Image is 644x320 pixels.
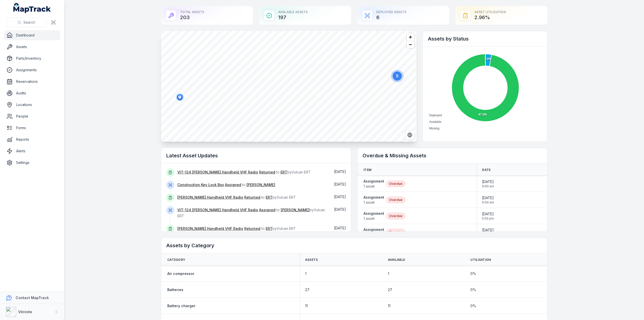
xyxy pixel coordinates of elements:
[470,303,476,308] span: 0 %
[386,229,406,236] div: Overdue
[4,65,60,75] a: Assignments
[177,170,258,175] a: VIT-124 [PERSON_NAME] Handheld VHF Radio
[281,207,309,212] a: [PERSON_NAME]
[334,195,346,199] span: [DATE]
[407,41,414,48] button: Zoom out
[364,227,384,232] strong: Assignment
[225,182,241,187] a: Assigned
[334,195,346,199] time: 24/09/2025, 6:46:15 am
[364,200,384,205] span: 1 asset
[482,168,491,172] span: Date
[177,195,243,200] a: [PERSON_NAME] Handheld VHF Radio
[305,258,318,262] span: Assets
[334,226,346,230] time: 24/09/2025, 6:44:24 am
[4,123,60,133] a: Forms
[482,228,495,237] time: 18/09/2025, 12:00:00 am
[305,287,309,292] span: 27
[161,31,417,142] canvas: Map
[482,211,494,221] time: 17/09/2025, 5:00:00 pm
[4,100,60,110] a: Locations
[13,3,51,13] a: MapTrack
[334,226,346,230] span: [DATE]
[167,271,194,276] a: Air compressor
[167,287,183,292] a: Batteries
[177,182,224,187] a: Construction Key Lock Box
[4,53,60,63] a: Parts/Inventory
[334,169,346,174] span: [DATE]
[364,179,384,189] a: Assignment1 asset
[364,227,384,237] a: Assignment
[177,207,258,212] a: VIT-124 [PERSON_NAME] Handheld VHF Radio
[18,310,32,314] strong: Vitrinite
[4,134,60,145] a: Reports
[364,211,384,216] strong: Assignment
[364,195,384,205] a: Assignment1 asset
[4,158,60,168] a: Settings
[429,114,442,117] span: Deployed
[177,226,296,231] span: to by Vulcan ERT
[386,180,406,187] div: Overdue
[6,18,47,27] button: Search
[244,195,260,200] a: Returned
[429,127,439,130] span: Missing
[280,170,287,175] a: ERT
[470,287,476,292] span: 0 %
[334,182,346,186] time: 24/09/2025, 10:41:38 am
[177,170,311,174] span: to by Vulcan ERT
[388,258,405,262] span: Available
[482,179,494,184] span: [DATE]
[334,182,346,186] span: [DATE]
[177,183,275,187] span: to
[4,88,60,98] a: Audits
[23,20,35,25] span: Search
[305,303,308,308] span: 11
[166,242,542,249] h2: Assets by Category
[470,271,476,276] span: 0 %
[259,207,275,212] a: Assigned
[482,200,494,204] span: 6:00 am
[482,217,494,221] span: 5:00 pm
[482,228,495,233] span: [DATE]
[166,152,346,159] h2: Latest Asset Updates
[16,296,49,300] strong: Contact MapTrack
[386,212,406,220] div: Overdue
[388,303,390,308] span: 11
[266,226,272,231] a: ERT
[364,195,384,200] strong: Assignment
[482,195,494,204] time: 12/09/2025, 6:00:00 am
[364,216,384,221] span: 1 asset
[259,170,275,175] a: Returned
[305,271,306,276] span: 1
[364,168,371,172] span: Item
[405,130,415,140] button: Switch to Satellite View
[482,211,494,217] span: [DATE]
[4,77,60,87] a: Reservations
[482,179,494,188] time: 14/07/2025, 9:00:00 am
[177,208,325,218] span: to by Vulcan ERT
[363,152,542,159] h2: Overdue & Missing Assets
[364,184,384,189] span: 1 asset
[177,195,296,199] span: to by Vulcan ERT
[266,195,272,200] a: ERT
[396,74,398,78] text: 5
[364,179,384,184] strong: Assignment
[244,226,260,231] a: Returned
[470,258,491,262] span: Utilisation
[4,42,60,52] a: Assets
[429,120,441,124] span: Available
[364,211,384,221] a: Assignment1 asset
[177,226,243,231] a: [PERSON_NAME] Handheld VHF Radio
[4,111,60,121] a: People
[167,303,195,308] a: Battery charger
[428,35,542,42] h2: Assets by Status
[388,287,392,292] span: 27
[407,33,414,41] button: Zoom in
[247,182,275,187] a: [PERSON_NAME]
[4,146,60,156] a: Alerts
[388,271,389,276] span: 1
[334,207,346,211] time: 24/09/2025, 6:45:35 am
[334,169,346,174] time: 24/09/2025, 4:46:47 pm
